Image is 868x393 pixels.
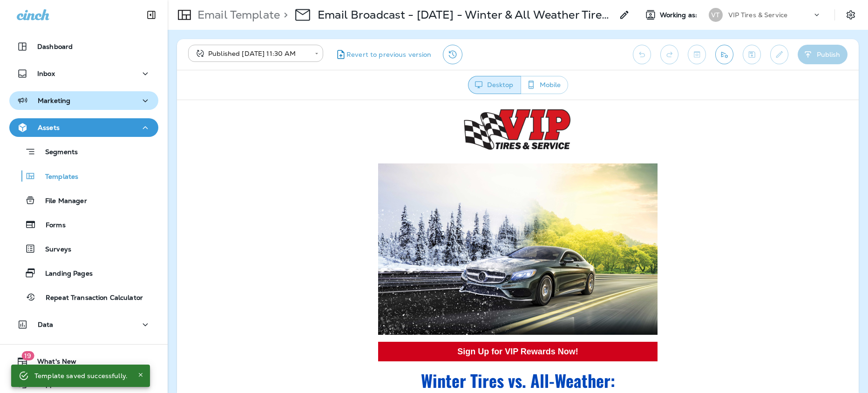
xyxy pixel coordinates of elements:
[38,124,60,131] p: Assets
[244,268,438,292] span: Winter Tires vs. All-Weather:
[9,239,158,258] button: Surveys
[36,221,66,230] p: Forms
[728,11,788,19] p: VIP Tires & Service
[36,294,143,303] p: Repeat Transaction Calculator
[521,76,568,94] button: Mobile
[660,11,699,19] span: Working as:
[34,367,128,384] div: Template saved successfully.
[9,142,158,162] button: Segments
[36,270,93,278] p: Landing Pages
[36,173,78,182] p: Templates
[9,37,158,56] button: Dashboard
[138,6,164,24] button: Collapse Sidebar
[283,5,399,54] img: VIP-Logo-Cinch.png
[9,263,158,283] button: Landing Pages
[709,8,723,22] div: VT
[346,50,432,59] span: Revert to previous version
[9,190,158,210] button: File Manager
[36,148,78,157] p: Segments
[195,49,308,58] div: Published [DATE] 11:30 AM
[9,166,158,186] button: Templates
[36,197,87,206] p: File Manager
[201,63,481,235] img: winterization-web.jpg
[318,8,613,22] div: Email Broadcast - Oct 1 2025 - Winter & All Weather Tires, Rebates, Financing - Unenrolled
[9,352,158,371] button: 19What's New
[280,247,401,256] strong: Sign Up for VIP Rewards Now!
[9,64,158,83] button: Inbox
[9,118,158,137] button: Assets
[135,369,146,380] button: Close
[443,45,462,64] button: View Changelog
[715,45,733,64] button: Send test email
[38,321,54,328] p: Data
[9,287,158,307] button: Repeat Transaction Calculator
[36,245,71,254] p: Surveys
[28,358,76,369] span: What's New
[38,97,70,104] p: Marketing
[9,374,158,393] button: Support
[275,291,407,312] span: Which Is Right for You?
[842,7,859,23] button: Settings
[21,351,34,360] span: 19
[37,43,73,50] p: Dashboard
[468,76,521,94] button: Desktop
[194,8,280,22] p: Email Template
[9,215,158,234] button: Forms
[280,8,288,22] p: >
[37,70,55,77] p: Inbox
[9,91,158,110] button: Marketing
[331,45,435,64] button: Revert to previous version
[318,8,613,22] p: Email Broadcast - [DATE] - Winter & All Weather Tires, Rebates, Financing - Unenrolled
[201,242,481,262] a: Sign Up for VIP Rewards Now!
[9,315,158,334] button: Data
